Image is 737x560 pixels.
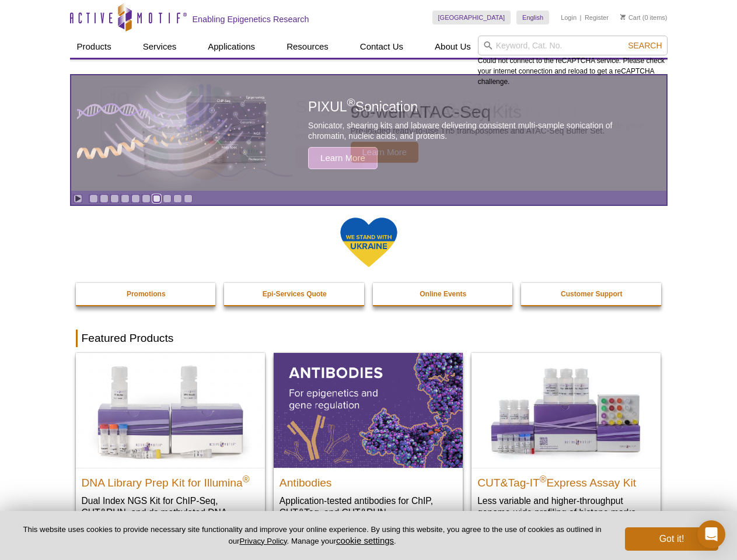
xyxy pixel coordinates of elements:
a: [GEOGRAPHIC_DATA] [432,10,511,24]
a: Toggle autoplay [74,194,82,203]
a: Login [561,13,577,22]
a: DNA Library Prep Kit for Illumina DNA Library Prep Kit for Illumina® Dual Index NGS Kit for ChIP-... [76,353,265,541]
a: Go to slide 2 [100,194,109,203]
img: We Stand With Ukraine [340,216,398,268]
strong: Customer Support [561,290,622,298]
sup: ® [540,474,547,484]
button: Got it! [625,527,718,551]
a: About Us [428,36,478,58]
strong: Online Events [420,290,466,298]
a: Online Events [373,283,514,305]
li: | [580,10,582,24]
img: Your Cart [620,14,626,20]
strong: Epi-Services Quote [263,290,327,298]
a: Applications [201,36,262,58]
img: PIXUL sonication [77,75,270,191]
article: PIXUL Sonication [71,75,666,191]
a: Go to slide 1 [89,194,98,203]
sup: ® [243,474,250,484]
a: Products [70,36,118,58]
a: Go to slide 7 [152,194,161,203]
span: Search [628,41,662,50]
p: Dual Index NGS Kit for ChIP-Seq, CUT&RUN, and ds methylated DNA assays. [82,495,259,530]
img: DNA Library Prep Kit for Illumina [76,353,265,467]
h2: Antibodies [280,471,457,489]
span: Learn More [308,147,378,169]
h2: Enabling Epigenetics Research [193,14,309,24]
h2: Featured Products [76,330,662,347]
a: Go to slide 6 [142,194,151,203]
h2: CUT&Tag-IT Express Assay Kit [477,471,655,489]
span: PIXUL Sonication [308,99,418,114]
a: Go to slide 4 [121,194,130,203]
button: cookie settings [336,535,394,545]
a: Privacy Policy [239,537,287,545]
a: Go to slide 3 [110,194,119,203]
button: Search [624,40,665,51]
p: Application-tested antibodies for ChIP, CUT&Tag, and CUT&RUN. [280,495,457,519]
p: Less variable and higher-throughput genome-wide profiling of histone marks​. [477,495,655,519]
a: Contact Us [353,36,410,58]
a: English [516,10,549,24]
a: Customer Support [521,283,662,305]
li: (0 items) [620,10,668,24]
a: Go to slide 9 [173,194,182,203]
a: Epi-Services Quote [224,283,365,305]
sup: ® [347,97,355,109]
a: Go to slide 8 [163,194,172,203]
a: CUT&Tag-IT® Express Assay Kit CUT&Tag-IT®Express Assay Kit Less variable and higher-throughput ge... [471,353,661,530]
strong: Promotions [127,290,166,298]
a: Resources [280,36,336,58]
a: Services [136,36,184,58]
a: Promotions [76,283,217,305]
a: Go to slide 10 [184,194,193,203]
a: Cart [620,13,641,22]
img: All Antibodies [274,353,463,467]
a: Go to slide 5 [131,194,140,203]
div: Could not connect to the reCAPTCHA service. Please check your internet connection and reload to g... [478,36,668,87]
h2: DNA Library Prep Kit for Illumina [82,471,259,489]
img: CUT&Tag-IT® Express Assay Kit [471,353,661,467]
input: Keyword, Cat. No. [478,36,668,55]
a: PIXUL sonication PIXUL®Sonication Sonicator, shearing kits and labware delivering consistent mult... [71,75,666,191]
p: Sonicator, shearing kits and labware delivering consistent multi-sample sonication of chromatin, ... [308,120,640,141]
div: Open Intercom Messenger [697,520,725,548]
a: All Antibodies Antibodies Application-tested antibodies for ChIP, CUT&Tag, and CUT&RUN. [274,353,463,530]
p: This website uses cookies to provide necessary site functionality and improve your online experie... [19,524,606,547]
a: Register [585,13,609,22]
